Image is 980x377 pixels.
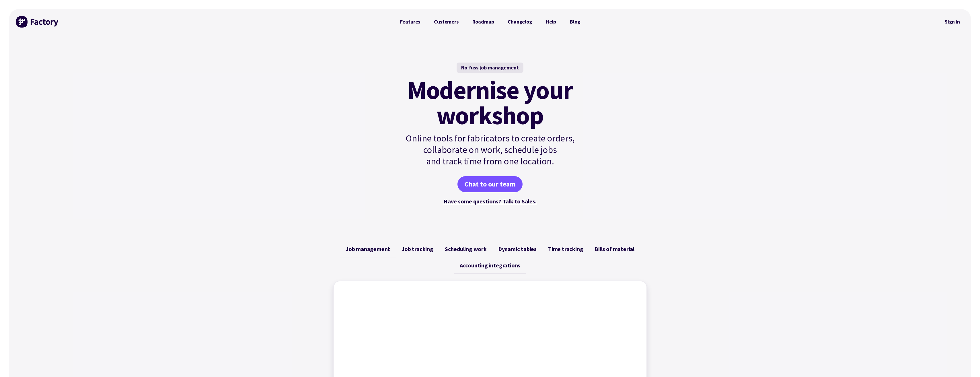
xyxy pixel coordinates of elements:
nav: Primary Navigation [393,16,587,28]
a: Customers [427,16,465,28]
nav: Secondary Navigation [941,15,964,28]
a: Chat to our team [457,176,523,192]
img: Factory [16,16,59,28]
span: Job tracking [402,246,433,252]
a: Features [393,16,427,28]
div: No-fuss job management [457,63,523,73]
span: Bills of material [595,246,634,252]
span: Time tracking [548,246,583,252]
p: Online tools for fabricators to create orders, collaborate on work, schedule jobs and track time ... [393,133,587,167]
a: Have some questions? Talk to Sales. [444,198,537,205]
a: Roadmap [465,16,501,28]
a: Blog [563,16,587,28]
a: Help [539,16,563,28]
span: Job management [346,246,390,252]
span: Scheduling work [445,246,487,252]
a: Changelog [501,16,539,28]
span: Accounting integrations [460,262,520,269]
a: Sign in [941,15,964,28]
mark: Modernise your workshop [407,77,573,128]
span: Dynamic tables [498,246,537,252]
